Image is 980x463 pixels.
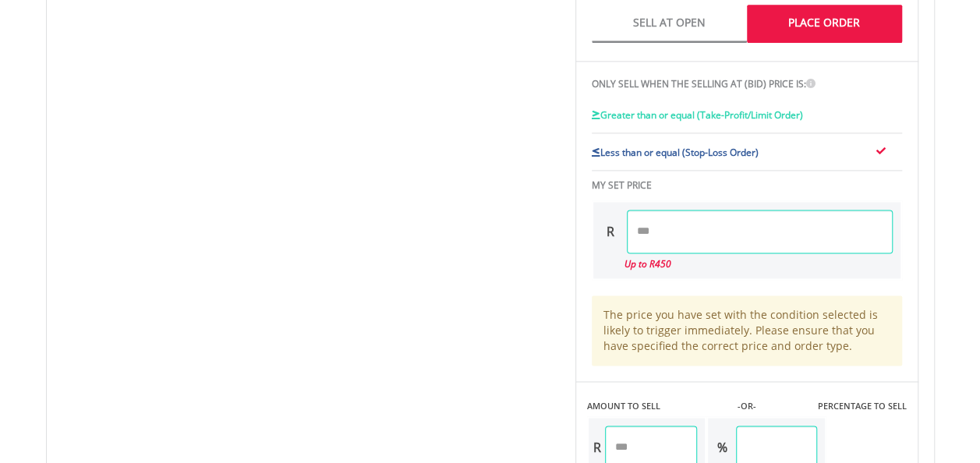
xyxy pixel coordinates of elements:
span: Greater than or equal (Take-Profit/Limit Order) [600,108,803,122]
span: Less than or equal (Stop-Loss Order) [600,146,759,159]
div: R [593,210,627,253]
label: PERCENTAGE TO SELL [817,400,906,412]
div: The price you have set with the condition selected is likely to trigger immediately. Please ensur... [592,295,902,366]
label: AMOUNT TO SELL [587,400,660,412]
div: Up to R [624,253,893,270]
label: -OR- [737,400,755,412]
span: 450 [655,257,671,270]
a: Sell At Open [592,5,747,43]
a: Place Order [747,5,902,43]
h6: MY SET PRICE [592,178,902,193]
h6: ONLY SELL WHEN THE SELLING AT (BID) PRICE IS: [592,77,902,91]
